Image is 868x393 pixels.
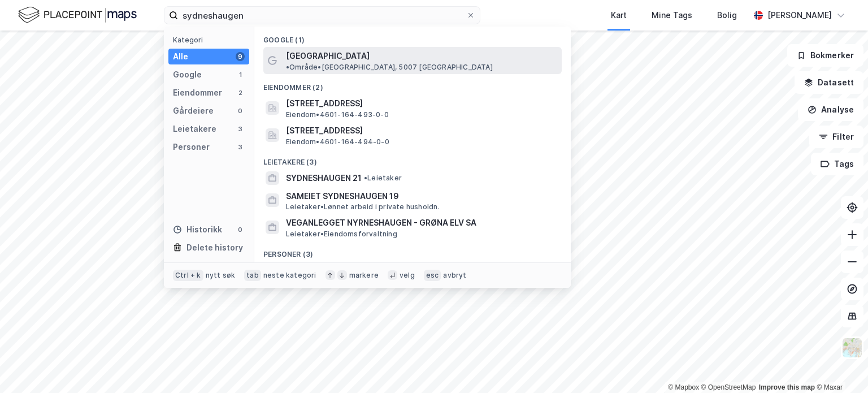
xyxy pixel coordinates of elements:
[173,270,203,281] div: Ctrl + k
[286,97,557,110] span: [STREET_ADDRESS]
[286,124,557,137] span: [STREET_ADDRESS]
[701,383,756,391] a: OpenStreetMap
[364,174,367,182] span: •
[206,271,236,280] div: nytt søk
[286,137,389,146] span: Eiendom • 4601-164-494-0-0
[236,225,245,234] div: 0
[400,271,415,280] div: velg
[173,223,222,236] div: Historikk
[173,50,188,63] div: Alle
[809,126,863,148] button: Filter
[811,339,868,393] div: Kontrollprogram for chat
[173,122,216,136] div: Leietakere
[286,216,557,230] span: VEGANLEGGET NYRNESHAUGEN - GRØNA ELV SA
[349,271,379,280] div: markere
[443,271,466,280] div: avbryt
[236,106,245,115] div: 0
[236,88,245,97] div: 2
[841,337,863,359] img: Z
[811,153,863,175] button: Tags
[811,339,868,393] iframe: Chat Widget
[173,68,202,81] div: Google
[668,383,699,391] a: Mapbox
[787,44,863,67] button: Bokmerker
[236,142,245,152] div: 3
[254,74,571,94] div: Eiendommer (2)
[767,8,832,22] div: [PERSON_NAME]
[717,8,737,22] div: Bolig
[263,271,316,280] div: neste kategori
[286,63,493,72] span: Område • [GEOGRAPHIC_DATA], 5007 [GEOGRAPHIC_DATA]
[795,71,863,94] button: Datasett
[652,8,692,22] div: Mine Tags
[286,171,362,185] span: SYDNESHAUGEN 21
[364,174,402,183] span: Leietaker
[236,52,245,61] div: 9
[18,5,137,25] img: logo.f888ab2527a4732fd821a326f86c7f29.svg
[611,8,627,22] div: Kart
[173,104,214,118] div: Gårdeiere
[236,124,245,133] div: 3
[759,383,815,391] a: Improve this map
[178,7,466,24] input: Søk på adresse, matrikkel, gårdeiere, leietakere eller personer
[286,49,370,63] span: [GEOGRAPHIC_DATA]
[236,70,245,79] div: 1
[798,98,863,121] button: Analyse
[254,241,571,261] div: Personer (3)
[424,270,441,281] div: esc
[173,140,210,154] div: Personer
[286,189,557,203] span: SAMEIET SYDNESHAUGEN 19
[173,36,249,44] div: Kategori
[254,149,571,169] div: Leietakere (3)
[286,110,389,119] span: Eiendom • 4601-164-493-0-0
[244,270,261,281] div: tab
[186,241,243,254] div: Delete history
[173,86,222,100] div: Eiendommer
[286,202,440,211] span: Leietaker • Lønnet arbeid i private husholdn.
[286,230,397,239] span: Leietaker • Eiendomsforvaltning
[286,63,289,71] span: •
[254,27,571,47] div: Google (1)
